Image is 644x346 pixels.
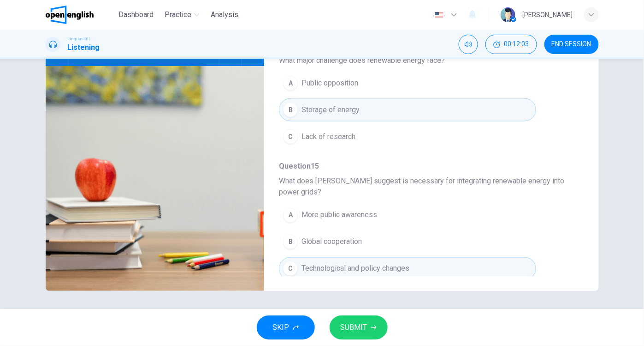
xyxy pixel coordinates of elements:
div: Hide [485,35,537,54]
span: Linguaskill [68,36,90,42]
div: B [283,235,298,249]
span: SKIP [273,321,290,334]
div: A [283,208,298,223]
button: CTechnological and policy changes [279,257,536,280]
div: A [283,76,298,91]
div: C [283,129,298,144]
button: Practice [161,6,203,23]
button: Analysis [207,6,242,23]
img: Listen to Dr. Helen Smith discussing recent advancements in renewable energy. [46,66,265,291]
button: 00:12:03 [485,35,537,54]
h1: Listening [68,42,100,53]
span: SUBMIT [341,321,367,334]
button: BStorage of energy [279,98,536,121]
span: Global cooperation [301,237,362,248]
span: Practice [165,9,191,20]
span: Storage of energy [301,104,360,115]
img: en [433,12,445,18]
span: Dashboard [118,9,154,20]
span: What major challenge does renewable energy face? [279,55,569,66]
button: SKIP [257,316,315,340]
img: Profile picture [501,7,515,22]
span: Analysis [211,9,238,20]
span: END SESSION [552,41,591,48]
div: B [283,103,298,117]
span: What does [PERSON_NAME] suggest is necessary for integrating renewable energy into power grids? [279,176,569,198]
button: BGlobal cooperation [279,231,536,254]
div: C [283,261,298,276]
span: Question 15 [279,161,569,172]
button: CLack of research [279,125,536,148]
span: Lack of research [301,131,355,142]
span: More public awareness [301,210,377,221]
button: Dashboard [115,6,157,23]
button: APublic opposition [279,72,536,95]
span: 00:12:03 [504,41,529,48]
button: SUBMIT [330,316,388,340]
a: OpenEnglish logo [46,6,115,24]
div: [PERSON_NAME] [523,9,573,20]
span: Public opposition [301,78,358,89]
button: AMore public awareness [279,204,536,227]
img: OpenEnglish logo [46,6,94,24]
button: END SESSION [544,35,599,54]
div: Mute [459,35,478,54]
span: Technological and policy changes [301,263,409,274]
